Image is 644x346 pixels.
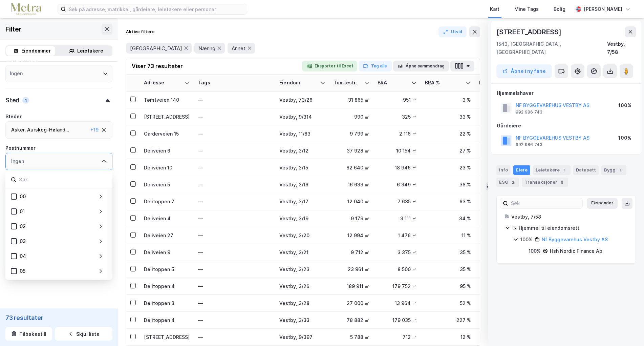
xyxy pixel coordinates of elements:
[334,96,369,103] div: 31 865 ㎡
[425,130,471,137] div: 22 %
[516,142,542,147] div: 992 986 743
[334,283,369,290] div: 189 911 ㎡
[279,80,317,86] div: Eiendom
[378,147,417,154] div: 10 154 ㎡
[378,198,417,205] div: 7 635 ㎡
[198,45,215,52] span: Næring
[378,113,417,120] div: 325 ㎡
[584,5,622,13] div: [PERSON_NAME]
[144,147,190,154] div: Deliveien 6
[479,198,518,205] div: 6 921 ㎡
[279,181,325,188] div: Vestby, 3/16
[279,266,325,273] div: Vestby, 3/23
[198,111,271,122] div: —
[279,130,325,137] div: Vestby, 11/83
[573,165,599,175] div: Datasett
[610,313,644,346] iframe: Chat Widget
[130,45,182,52] span: [GEOGRAPHIC_DATA]
[144,232,190,239] div: Deliveien 27
[5,144,36,152] div: Postnummer
[378,283,417,290] div: 179 752 ㎡
[334,333,369,341] div: 5 788 ㎡
[144,113,190,120] div: [STREET_ADDRESS]
[198,213,271,224] div: —
[479,317,518,324] div: 36 215 ㎡
[425,147,471,154] div: 27 %
[279,164,325,171] div: Vestby, 3/15
[334,232,369,239] div: 12 994 ㎡
[198,315,271,326] div: —
[77,47,103,55] div: Leietakere
[198,247,271,258] div: —
[610,313,644,346] div: Kontrollprogram for chat
[559,179,565,186] div: 6
[144,198,190,205] div: Delitoppen 7
[529,247,541,255] div: 100%
[279,147,325,154] div: Vestby, 3/12
[198,80,271,86] div: Tags
[479,80,510,86] div: BYA
[279,198,325,205] div: Vestby, 3/17
[5,96,20,104] div: Sted
[496,64,552,78] button: Åpne i ny fane
[508,198,582,208] input: Søk
[334,130,369,137] div: 9 799 ㎡
[198,264,271,275] div: —
[378,266,417,273] div: 8 500 ㎡
[607,40,636,56] div: Vestby, 7/58
[144,300,190,307] div: Delitoppen 3
[334,198,369,205] div: 12 040 ㎡
[144,283,190,290] div: Delitoppen 4
[550,247,602,255] div: Hsh Nordic Finance Ab
[144,181,190,188] div: Deliveien 5
[334,164,369,171] div: 82 640 ㎡
[66,4,247,14] input: Søk på adresse, matrikkel, gårdeiere, leietakere eller personer
[302,61,357,72] button: Eksporter til Excel
[198,179,271,190] div: —
[198,162,271,173] div: —
[378,333,417,341] div: 712 ㎡
[55,327,112,341] button: Skjul liste
[5,313,112,322] div: 73 resultater
[11,126,26,134] div: Asker ,
[425,80,463,86] div: BRA %
[10,69,23,78] div: Ingen
[425,300,471,307] div: 52 %
[587,198,618,209] button: Ekspander
[11,157,24,165] div: Ingen
[232,45,245,52] span: Annet
[5,327,52,341] button: Tilbakestill
[425,232,471,239] div: 11 %
[496,40,607,56] div: 1543, [GEOGRAPHIC_DATA], [GEOGRAPHIC_DATA]
[479,96,518,103] div: 1 124 ㎡
[479,147,518,154] div: 9 680 ㎡
[479,283,518,290] div: 37 161 ㎡
[514,5,539,13] div: Mine Tags
[542,237,608,242] a: Nf Byggevarehus Vestby AS
[334,80,361,86] div: Tomtestr.
[279,249,325,256] div: Vestby, 3/21
[144,317,190,324] div: Delitoppen 4
[5,24,22,35] div: Filter
[479,300,518,307] div: 8 832 ㎡
[198,95,271,105] div: —
[22,97,29,104] div: 1
[479,164,518,171] div: 19 079 ㎡
[198,196,271,207] div: —
[378,215,417,222] div: 3 111 ㎡
[126,29,155,35] div: Aktive filtere
[132,62,183,70] div: Viser 73 resultater
[378,181,417,188] div: 6 349 ㎡
[496,178,519,187] div: ESG
[425,317,471,324] div: 227 %
[618,101,631,109] div: 100%
[334,317,369,324] div: 78 882 ㎡
[496,26,563,37] div: [STREET_ADDRESS]
[479,130,518,137] div: 1 373 ㎡
[21,47,51,55] div: Eiendommer
[90,126,99,134] div: + 19
[425,283,471,290] div: 95 %
[479,249,518,256] div: 3 375 ㎡
[425,266,471,273] div: 35 %
[279,300,325,307] div: Vestby, 3/28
